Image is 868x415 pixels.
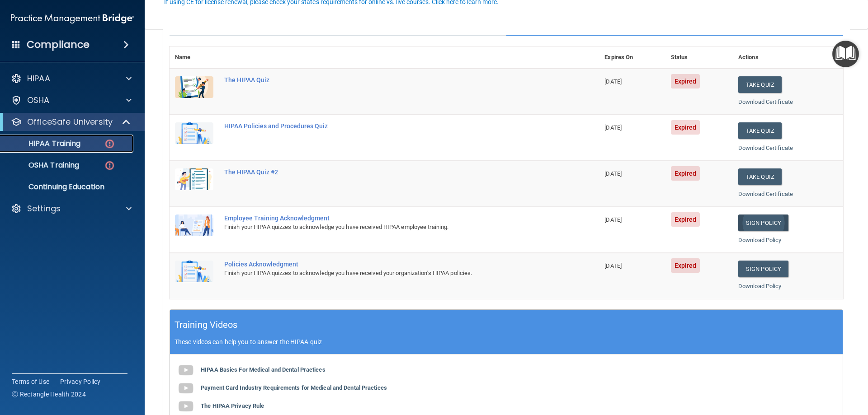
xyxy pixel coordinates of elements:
a: Download Certificate [738,191,793,197]
img: gray_youtube_icon.38fcd6cc.png [177,379,195,397]
span: Expired [671,212,700,227]
div: The HIPAA Quiz [224,76,554,84]
a: Terms of Use [12,377,49,386]
span: Expired [671,120,700,135]
a: Download Certificate [738,98,793,105]
a: HIPAA [11,73,132,84]
th: Actions [733,47,843,69]
p: HIPAA Training [6,139,80,148]
p: Continuing Education [6,182,129,191]
th: Expires On [599,47,665,69]
div: The HIPAA Quiz #2 [224,168,554,176]
span: [DATE] [604,124,622,131]
span: [DATE] [604,78,622,85]
div: Finish your HIPAA quizzes to acknowledge you have received HIPAA employee training. [224,222,554,233]
b: HIPAA Basics For Medical and Dental Practices [201,366,325,373]
a: Download Policy [738,283,782,289]
a: OfficeSafe University [11,117,131,127]
a: Download Certificate [738,145,793,151]
span: [DATE] [604,170,622,177]
h5: Training Videos [175,317,238,333]
span: Ⓒ Rectangle Health 2024 [12,390,86,399]
div: Policies Acknowledgment [224,261,554,268]
img: PMB logo [11,9,134,28]
p: OSHA [27,95,50,106]
b: Payment Card Industry Requirements for Medical and Dental Practices [201,384,387,391]
span: [DATE] [604,216,622,223]
button: Open Resource Center [832,41,859,67]
a: Sign Policy [738,214,788,231]
div: Finish your HIPAA quizzes to acknowledge you have received your organization’s HIPAA policies. [224,268,554,279]
span: Expired [671,74,700,89]
th: Status [665,47,733,69]
th: Name [170,47,219,69]
div: HIPAA Policies and Procedures Quiz [224,122,554,130]
h4: Compliance [27,38,90,51]
p: HIPAA [27,73,50,84]
img: danger-circle.6113f641.png [104,138,115,149]
img: gray_youtube_icon.38fcd6cc.png [177,361,195,379]
div: Employee Training Acknowledgment [224,214,554,222]
button: Take Quiz [738,76,782,93]
p: OSHA Training [6,161,79,170]
button: Take Quiz [738,168,782,185]
p: Settings [27,203,61,214]
iframe: Drift Widget Chat Controller [712,351,857,387]
span: Expired [671,258,700,273]
img: danger-circle.6113f641.png [104,160,115,171]
a: Download Policy [738,237,782,243]
p: OfficeSafe University [27,117,113,127]
span: Expired [671,166,700,181]
a: OSHA [11,95,132,106]
button: Take Quiz [738,122,782,139]
a: Settings [11,203,132,214]
a: Sign Policy [738,261,788,277]
a: Privacy Policy [60,377,101,386]
b: The HIPAA Privacy Rule [201,402,264,409]
p: These videos can help you to answer the HIPAA quiz [175,338,838,345]
span: [DATE] [604,262,622,269]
